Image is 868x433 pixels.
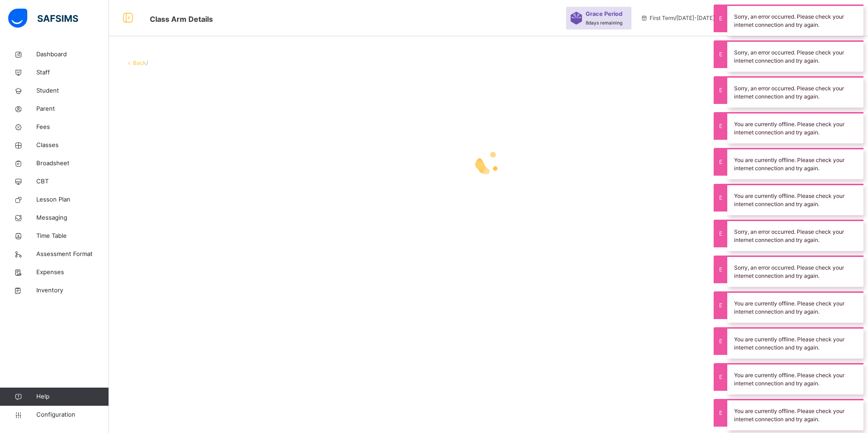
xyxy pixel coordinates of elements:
img: sticker-purple.71386a28dfed39d6af7621340158ba97.svg [571,12,582,25]
img: safsims [8,9,78,28]
span: Help [36,392,108,401]
span: Parent [36,104,109,113]
span: 8 days remaining [586,20,622,25]
span: CBT [36,177,109,186]
div: You are currently offline. Please check your internet connection and try again. [727,112,863,143]
span: Broadsheet [36,159,109,168]
div: Sorry, an error occurred. Please check your internet connection and try again. [727,76,863,108]
span: Student [36,86,109,95]
span: session/term information [641,14,715,22]
span: Class Arm Details [150,15,213,24]
span: Grace Period [586,10,622,18]
span: Configuration [36,410,108,419]
span: Lesson Plan [36,195,109,204]
span: Time Table [36,231,109,241]
span: Inventory [36,286,109,295]
div: Sorry, an error occurred. Please check your internet connection and try again. [727,5,863,36]
div: You are currently offline. Please check your internet connection and try again. [727,327,863,359]
span: Staff [36,68,109,77]
span: Expenses [36,268,109,277]
div: Sorry, an error occurred. Please check your internet connection and try again. [727,220,863,251]
span: / [146,59,148,66]
span: Assessment Format [36,250,109,259]
div: You are currently offline. Please check your internet connection and try again. [727,291,863,323]
div: Sorry, an error occurred. Please check your internet connection and try again. [727,40,863,72]
div: You are currently offline. Please check your internet connection and try again. [727,148,863,179]
span: Messaging [36,213,109,222]
span: Classes [36,141,109,150]
span: Fees [36,123,109,132]
div: You are currently offline. Please check your internet connection and try again. [727,363,863,394]
span: Dashboard [36,50,109,59]
div: You are currently offline. Please check your internet connection and try again. [727,399,863,430]
div: You are currently offline. Please check your internet connection and try again. [727,184,863,215]
div: Sorry, an error occurred. Please check your internet connection and try again. [727,256,863,287]
a: Back [133,59,146,66]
